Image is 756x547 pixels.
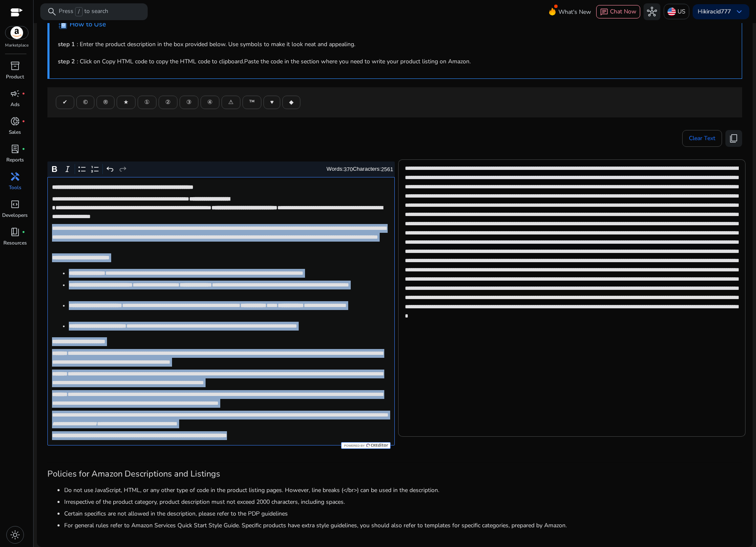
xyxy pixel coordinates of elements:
[64,509,742,518] li: Certain specifics are not allowed in the description, please refer to the PDP guidelines
[678,4,686,19] p: US
[596,5,640,18] button: chatChat Now
[165,98,171,107] span: ②
[64,486,742,495] li: Do not use JavaScript, HTML, or any other type of code in the product listing pages. However, lin...
[704,8,731,16] b: kiracid777
[123,98,129,107] span: ★
[242,96,261,109] button: ™
[689,130,715,147] span: Clear Text
[47,177,395,445] div: Rich Text Editor. Editing area: main. Press Alt+0 for help.
[5,26,28,39] img: amazon.svg
[22,147,25,151] span: fiber_manual_record
[138,96,156,109] button: ①
[10,144,20,154] span: lab_profile
[10,530,20,540] span: light_mode
[10,89,20,99] span: campaign
[22,92,25,95] span: fiber_manual_record
[58,57,733,66] p: : Click on Copy HTML code to copy the HTML code to clipboard.Paste the code in the section where ...
[249,98,255,107] span: ™
[270,98,274,107] span: ♥
[64,498,742,506] li: Irrespective of the product category, product description must not exceed 2000 characters, includ...
[558,5,591,19] span: What's New
[22,230,25,234] span: fiber_manual_record
[58,40,733,49] p: : Enter the product description in the box provided below. Use symbols to make it look neat and a...
[207,98,213,107] span: ④
[56,96,74,109] button: ✔
[644,3,660,20] button: hub
[96,96,115,109] button: ®
[343,444,365,448] span: Powered by
[10,116,20,126] span: donut_small
[698,9,731,15] p: Hi
[729,133,739,143] span: content_copy
[47,7,57,17] span: search
[10,227,20,237] span: book_4
[186,98,192,107] span: ③
[70,21,106,29] h4: How to Use
[103,98,108,107] span: ®
[682,130,722,147] button: Clear Text
[47,469,742,479] h3: Policies for Amazon Descriptions and Listings
[83,98,88,107] span: ©
[610,8,636,16] span: Chat Now
[59,7,108,16] p: Press to search
[6,73,24,81] p: Product
[76,96,94,109] button: ©
[647,7,657,17] span: hub
[159,96,177,109] button: ②
[725,130,742,147] button: content_copy
[10,101,20,108] p: Ads
[5,42,29,49] p: Marketplace
[180,96,198,109] button: ③
[289,98,294,107] span: ◆
[667,8,676,16] img: us.svg
[6,156,24,164] p: Reports
[734,7,744,17] span: keyboard_arrow_down
[10,61,20,71] span: inventory_2
[10,172,20,182] span: handyman
[47,161,395,177] div: Editor toolbar
[600,8,608,16] span: chat
[10,199,20,209] span: code_blocks
[22,120,25,123] span: fiber_manual_record
[228,98,234,107] span: ⚠
[144,98,150,107] span: ①
[201,96,219,109] button: ④
[2,211,28,219] p: Developers
[344,166,353,172] label: 370
[9,128,21,136] p: Sales
[282,96,300,109] button: ◆
[222,96,240,109] button: ⚠
[58,57,75,65] b: step 2
[3,239,27,247] p: Resources
[117,96,136,109] button: ★
[64,521,742,530] li: For general rules refer to Amazon Services Quick Start Style Guide. Specific products have extra ...
[381,166,393,172] label: 2561
[263,96,280,109] button: ♥
[63,98,68,107] span: ✔
[75,7,83,16] span: /
[58,40,75,48] b: step 1
[9,184,21,191] p: Tools
[326,164,393,175] div: Words: Characters:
